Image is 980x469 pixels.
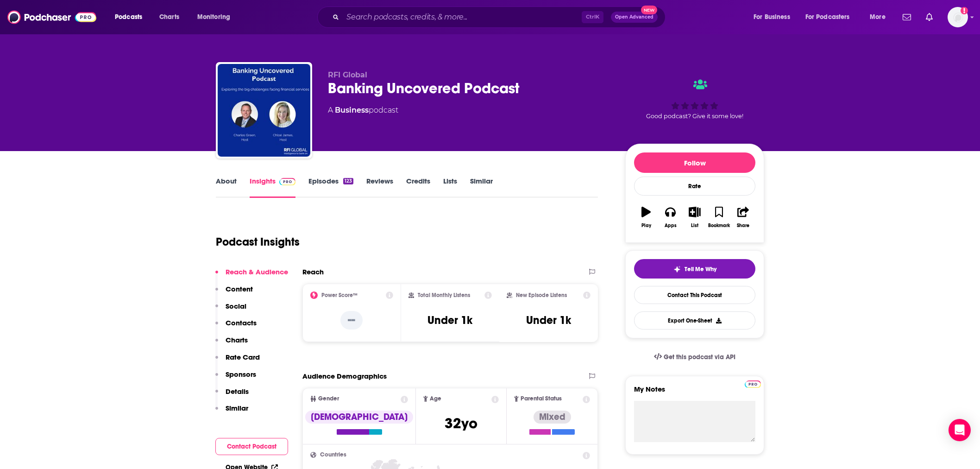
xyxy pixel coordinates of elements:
[115,11,142,24] span: Podcasts
[427,313,472,327] h3: Under 1k
[7,8,96,26] img: Podchaser - Follow, Share and Rate Podcasts
[647,346,743,368] a: Get this podcast via API
[302,267,324,276] h2: Reach
[418,292,470,298] h2: Total Monthly Listens
[708,223,730,228] div: Bookmark
[320,452,346,458] span: Countries
[634,177,755,196] div: Rate
[731,201,755,234] button: Share
[641,223,651,228] div: Play
[625,70,764,128] div: Good podcast? Give it some love!
[948,7,968,27] button: Show profile menu
[328,105,398,116] div: A podcast
[516,292,567,298] h2: New Episode Listens
[634,152,755,173] button: Follow
[305,411,413,424] div: [DEMOGRAPHIC_DATA]
[634,311,755,330] button: Export One-Sheet
[634,201,658,234] button: Play
[215,387,249,404] button: Details
[634,286,755,304] a: Contact This Podcast
[737,223,749,228] div: Share
[534,411,571,424] div: Mixed
[922,9,936,25] a: Show notifications dropdown
[318,396,339,402] span: Gender
[658,201,682,234] button: Apps
[226,302,246,311] p: Social
[215,370,256,387] button: Sponsors
[747,10,802,25] button: open menu
[745,379,761,388] a: Pro website
[326,6,674,28] div: Search podcasts, credits, & more...
[226,404,248,412] p: Similar
[707,201,731,234] button: Bookmark
[805,11,850,24] span: For Podcasters
[226,353,260,361] p: Rate Card
[159,11,179,24] span: Charts
[443,177,457,198] a: Lists
[250,177,295,198] a: InsightsPodchaser Pro
[302,372,387,380] h2: Audience Demographics
[226,318,257,327] p: Contacts
[665,223,677,228] div: Apps
[343,178,353,184] div: 123
[683,201,707,234] button: List
[366,177,393,198] a: Reviews
[646,113,743,120] span: Good podcast? Give it some love!
[226,336,248,344] p: Charts
[664,353,735,361] span: Get this podcast via API
[691,223,698,228] div: List
[445,414,477,432] span: 32 yo
[216,177,237,198] a: About
[406,177,430,198] a: Credits
[226,370,256,379] p: Sponsors
[108,10,154,25] button: open menu
[754,11,790,24] span: For Business
[218,64,310,157] img: Banking Uncovered Podcast
[526,313,571,327] h3: Under 1k
[899,9,915,25] a: Show notifications dropdown
[343,10,582,25] input: Search podcasts, credits, & more...
[153,10,185,25] a: Charts
[215,285,253,302] button: Content
[215,353,260,370] button: Rate Card
[799,10,863,25] button: open menu
[215,404,248,421] button: Similar
[215,318,257,336] button: Contacts
[673,266,681,273] img: tell me why sparkle
[226,387,249,396] p: Details
[470,177,493,198] a: Similar
[870,11,886,24] span: More
[279,178,295,185] img: Podchaser Pro
[961,7,968,14] svg: Add a profile image
[308,177,353,198] a: Episodes123
[197,11,230,24] span: Monitoring
[641,6,658,14] span: New
[634,385,755,401] label: My Notes
[948,7,968,27] img: User Profile
[191,10,242,25] button: open menu
[745,380,761,388] img: Podchaser Pro
[215,267,288,285] button: Reach & Audience
[340,311,363,330] p: --
[521,396,562,402] span: Parental Status
[226,285,253,293] p: Content
[335,106,369,114] a: Business
[949,419,971,441] div: Open Intercom Messenger
[215,438,288,455] button: Contact Podcast
[215,302,246,319] button: Social
[685,266,716,273] span: Tell Me Why
[611,12,658,23] button: Open AdvancedNew
[863,10,897,25] button: open menu
[430,396,441,402] span: Age
[615,15,653,19] span: Open Advanced
[216,235,300,249] h1: Podcast Insights
[634,259,755,279] button: tell me why sparkleTell Me Why
[215,336,248,353] button: Charts
[582,11,603,23] span: Ctrl K
[226,267,288,276] p: Reach & Audience
[328,70,367,79] span: RFI Global
[948,7,968,27] span: Logged in as notablypr2
[321,292,358,298] h2: Power Score™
